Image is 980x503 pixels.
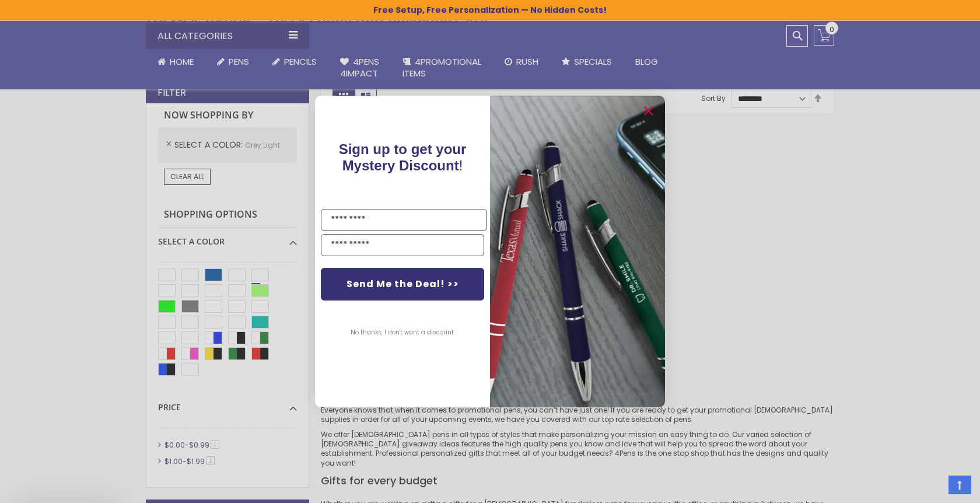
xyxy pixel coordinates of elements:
[339,141,467,173] span: !
[321,268,484,301] button: Send Me the Deal! >>
[490,96,665,407] img: pop-up-image
[339,141,467,173] span: Sign up to get your Mystery Discount
[639,102,658,120] button: Close dialog
[345,318,461,347] button: No thanks, I don't want a discount.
